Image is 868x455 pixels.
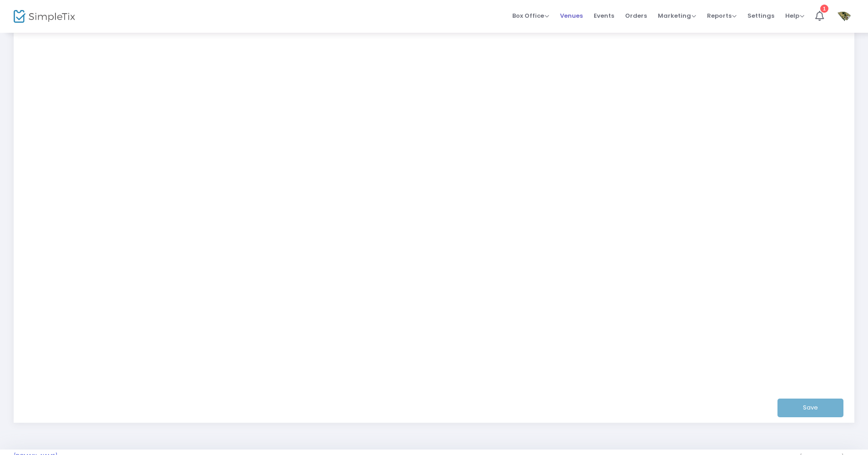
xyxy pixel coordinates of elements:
span: Reports [707,11,737,20]
iframe: seating chart [14,29,854,393]
span: Orders [625,4,647,27]
span: Marketing [658,11,696,20]
div: 1 [820,5,828,13]
span: Settings [747,4,774,27]
span: Help [785,11,804,20]
span: Events [594,4,614,27]
span: Venues [560,4,583,27]
span: Box Office [512,11,549,20]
